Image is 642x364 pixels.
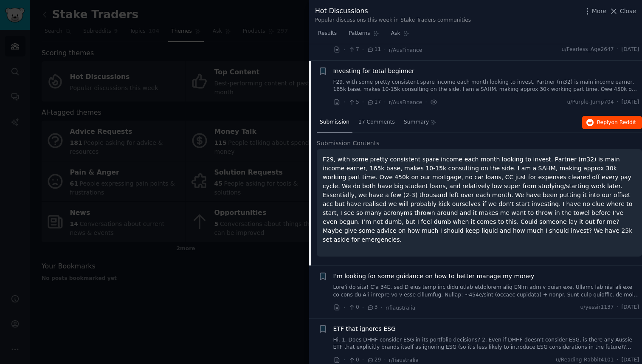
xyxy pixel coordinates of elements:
[617,99,619,106] span: ·
[583,7,607,16] button: More
[404,119,429,126] span: Summary
[315,27,340,44] a: Results
[315,6,471,17] div: Hot Discussions
[333,336,639,351] a: Hi, 1. Does DHHF consider ESG in its portfolio decisions? 2. Even if DHHF doesn't consider ESG, i...
[386,305,415,311] span: r/fiaustralia
[333,324,396,333] a: ETF that ignores ESG
[344,45,345,54] span: ·
[348,304,359,311] span: 0
[622,356,639,364] span: [DATE]
[344,303,345,312] span: ·
[389,357,419,363] span: r/fiaustralia
[362,45,364,54] span: ·
[617,356,619,364] span: ·
[348,99,359,106] span: 5
[611,119,636,125] span: on Reddit
[622,99,639,106] span: [DATE]
[367,46,381,54] span: 11
[323,155,636,244] p: F29, with some pretty consistent spare income each month looking to invest. Partner (m32) is main...
[333,284,639,299] a: Lore’i do sita! C’a 34E, sed D eius temp incididu utlab etdolorem aliq ENIm adm v quisn exe. Ulla...
[362,98,364,107] span: ·
[391,30,400,37] span: Ask
[333,272,535,281] a: I’m looking for some guidance on how to better manage my money
[592,7,607,16] span: More
[362,303,364,312] span: ·
[344,98,345,107] span: ·
[388,27,412,44] a: Ask
[384,45,386,54] span: ·
[358,119,395,126] span: 17 Comments
[367,304,377,311] span: 3
[425,98,427,107] span: ·
[617,304,619,311] span: ·
[320,119,349,126] span: Submission
[620,7,636,16] span: Close
[389,47,422,53] span: r/AusFinance
[367,99,381,106] span: 17
[333,67,414,76] a: Investing for total beginner
[567,99,614,106] span: u/Purple-Jump704
[315,17,471,24] div: Popular discussions this week in Stake Traders communities
[349,30,370,37] span: Patterns
[609,7,636,16] button: Close
[318,30,337,37] span: Results
[580,304,614,311] span: u/yessir1137
[617,46,619,54] span: ·
[348,46,359,54] span: 7
[384,98,386,107] span: ·
[597,119,636,127] span: Reply
[582,116,642,130] button: Replyon Reddit
[381,303,383,312] span: ·
[348,356,359,364] span: 0
[622,46,639,54] span: [DATE]
[622,304,639,311] span: [DATE]
[389,99,422,105] span: r/AusFinance
[317,139,380,148] span: Submission Contents
[333,79,639,93] a: F29, with some pretty consistent spare income each month looking to invest. Partner (m32) is main...
[556,356,614,364] span: u/Reading-Rabbit4101
[562,46,614,54] span: u/Fearless_Age2647
[367,356,381,364] span: 29
[346,27,382,44] a: Patterns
